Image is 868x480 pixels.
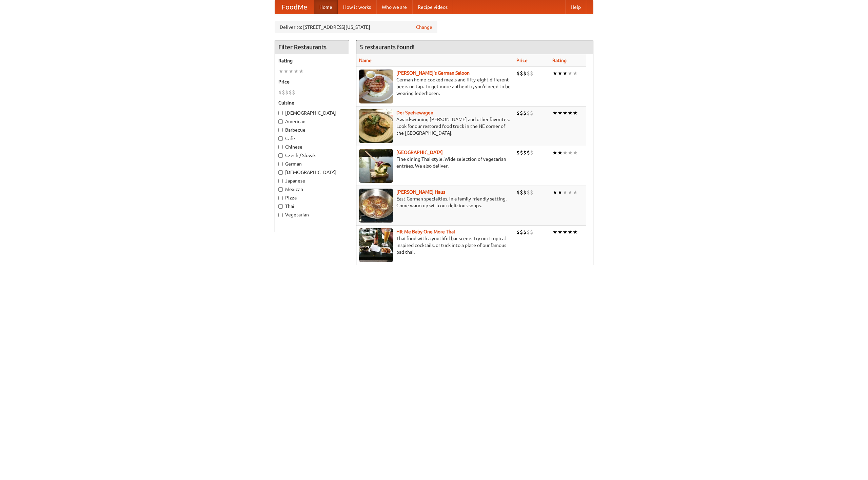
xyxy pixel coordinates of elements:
div: Deliver to: [STREET_ADDRESS][US_STATE] [275,21,437,33]
h4: Filter Restaurants [275,40,349,54]
li: ★ [573,228,578,236]
li: ★ [568,70,573,77]
li: ★ [557,109,563,117]
li: ★ [573,109,578,117]
input: Japanese [278,179,283,183]
li: $ [516,149,520,156]
li: $ [520,228,523,236]
li: ★ [573,149,578,156]
label: Mexican [278,186,346,193]
label: Thai [278,203,346,210]
img: babythai.jpg [359,228,393,262]
h5: Rating [278,57,346,64]
li: $ [289,89,292,96]
li: $ [520,109,523,117]
p: East German specialties, in a family-friendly setting. Come warm up with our delicious soups. [359,195,511,209]
li: ★ [568,149,573,156]
label: [DEMOGRAPHIC_DATA] [278,110,346,116]
li: $ [527,70,530,77]
li: ★ [552,109,557,117]
input: Mexican [278,187,283,192]
a: Name [359,58,372,63]
li: $ [523,149,527,156]
li: $ [520,189,523,196]
h5: Price [278,78,346,85]
li: ★ [568,189,573,196]
li: $ [292,89,295,96]
label: Cafe [278,135,346,142]
input: Thai [278,204,283,209]
img: kohlhaus.jpg [359,189,393,223]
input: American [278,119,283,124]
li: ★ [563,70,568,77]
li: ★ [289,68,294,75]
p: Thai food with a youthful bar scene. Try our tropical inspired cocktails, or tuck into a plate of... [359,235,511,255]
li: ★ [557,189,563,196]
li: $ [530,228,533,236]
li: $ [523,70,527,77]
li: $ [516,228,520,236]
input: Chinese [278,145,283,149]
li: ★ [563,109,568,117]
li: $ [523,189,527,196]
li: $ [527,149,530,156]
a: Price [516,58,528,63]
li: $ [282,89,285,96]
input: [DEMOGRAPHIC_DATA] [278,170,283,175]
li: ★ [552,149,557,156]
li: $ [527,189,530,196]
a: Change [416,24,432,31]
label: American [278,118,346,125]
a: Rating [552,58,567,63]
input: Czech / Slovak [278,153,283,158]
label: Pizza [278,194,346,201]
li: $ [530,70,533,77]
b: [GEOGRAPHIC_DATA] [396,150,443,155]
li: ★ [299,68,304,75]
li: $ [523,228,527,236]
a: How it works [338,0,376,14]
li: $ [285,89,289,96]
label: [DEMOGRAPHIC_DATA] [278,169,346,176]
img: esthers.jpg [359,70,393,103]
li: ★ [568,109,573,117]
label: German [278,160,346,167]
li: ★ [573,70,578,77]
input: [DEMOGRAPHIC_DATA] [278,111,283,115]
li: ★ [552,228,557,236]
a: Help [565,0,586,14]
li: $ [278,89,282,96]
a: Der Speisewagen [396,110,433,115]
label: Chinese [278,143,346,150]
a: Recipe videos [412,0,453,14]
li: ★ [568,228,573,236]
li: ★ [573,189,578,196]
a: Who we are [376,0,412,14]
li: $ [527,228,530,236]
li: ★ [294,68,299,75]
input: Cafe [278,136,283,141]
label: Japanese [278,177,346,184]
input: Vegetarian [278,213,283,217]
h5: Cuisine [278,99,346,106]
li: $ [516,70,520,77]
input: Pizza [278,196,283,200]
img: speisewagen.jpg [359,109,393,143]
li: ★ [557,70,563,77]
a: [PERSON_NAME] Haus [396,189,445,195]
li: $ [523,109,527,117]
li: ★ [552,70,557,77]
li: ★ [557,149,563,156]
a: [PERSON_NAME]'s German Saloon [396,70,470,76]
ng-pluralize: 5 restaurants found! [360,44,415,50]
li: ★ [563,228,568,236]
li: $ [516,189,520,196]
li: $ [530,189,533,196]
a: Hit Me Baby One More Thai [396,229,455,234]
li: $ [520,149,523,156]
li: $ [527,109,530,117]
li: $ [530,149,533,156]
